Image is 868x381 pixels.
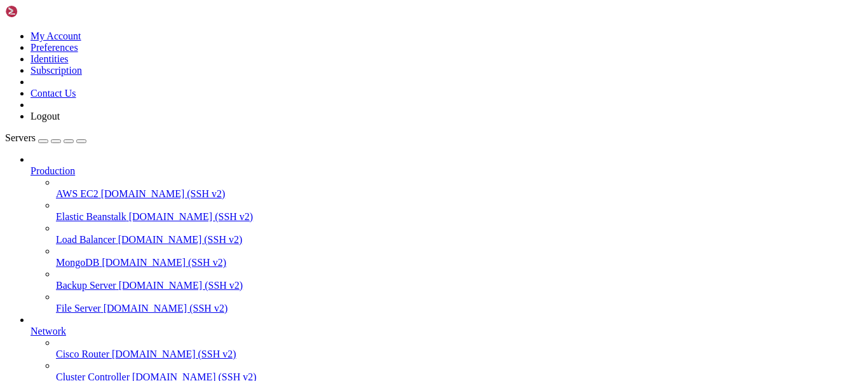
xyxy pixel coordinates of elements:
span: [DOMAIN_NAME] (SSH v2) [129,211,254,222]
li: MongoDB [DOMAIN_NAME] (SSH v2) [56,246,863,268]
a: Subscription [31,65,82,76]
a: Preferences [31,42,78,53]
span: [DOMAIN_NAME] (SSH v2) [102,257,226,268]
a: Load Balancer [DOMAIN_NAME] (SSH v2) [56,234,863,246]
img: Shellngn [5,5,78,18]
li: Load Balancer [DOMAIN_NAME] (SSH v2) [56,223,863,246]
span: Elastic Beanstalk [56,211,126,222]
a: Servers [5,132,86,143]
a: Backup Server [DOMAIN_NAME] (SSH v2) [56,280,863,291]
span: [DOMAIN_NAME] (SSH v2) [104,303,228,314]
span: File Server [56,303,101,314]
li: Cisco Router [DOMAIN_NAME] (SSH v2) [56,337,863,360]
a: Elastic Beanstalk [DOMAIN_NAME] (SSH v2) [56,211,863,223]
span: [DOMAIN_NAME] (SSH v2) [101,188,226,199]
span: MongoDB [56,257,99,268]
span: Cisco Router [56,349,109,359]
span: Servers [5,132,36,143]
span: Backup Server [56,280,116,291]
span: [DOMAIN_NAME] (SSH v2) [118,234,243,245]
a: Contact Us [31,88,76,99]
a: Logout [31,111,60,121]
span: Network [31,326,66,336]
li: Production [31,154,863,314]
a: Network [31,326,863,337]
li: AWS EC2 [DOMAIN_NAME] (SSH v2) [56,177,863,200]
span: AWS EC2 [56,188,98,199]
span: Production [31,165,75,176]
span: [DOMAIN_NAME] (SSH v2) [112,349,236,359]
li: File Server [DOMAIN_NAME] (SSH v2) [56,291,863,314]
a: File Server [DOMAIN_NAME] (SSH v2) [56,303,863,314]
a: AWS EC2 [DOMAIN_NAME] (SSH v2) [56,188,863,200]
a: Cisco Router [DOMAIN_NAME] (SSH v2) [56,349,863,360]
span: Load Balancer [56,234,116,245]
a: Identities [31,53,69,64]
li: Backup Server [DOMAIN_NAME] (SSH v2) [56,268,863,291]
a: Production [31,165,863,177]
li: Elastic Beanstalk [DOMAIN_NAME] (SSH v2) [56,200,863,223]
a: MongoDB [DOMAIN_NAME] (SSH v2) [56,257,863,268]
a: My Account [31,31,81,41]
span: [DOMAIN_NAME] (SSH v2) [119,280,243,291]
